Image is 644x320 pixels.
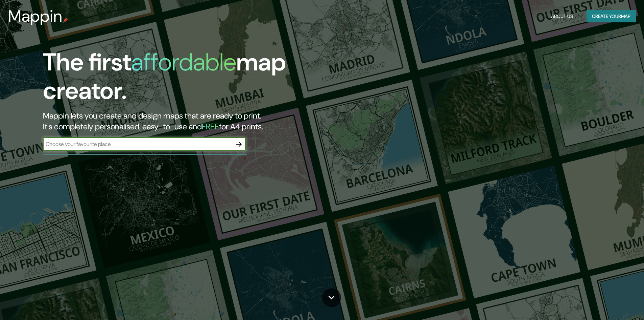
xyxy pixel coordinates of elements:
h5: FREE [202,121,219,132]
h1: affordable [131,46,236,78]
button: Create yourmap [587,10,636,23]
h2: Mappin lets you create and design maps that are ready to print. It's completely personalised, eas... [43,110,365,132]
button: About Us [548,10,576,23]
img: mappin-pin [63,18,68,23]
h1: The first map creator. [43,48,365,110]
input: Choose your favourite place [43,140,232,148]
h3: Mappin [8,7,63,26]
